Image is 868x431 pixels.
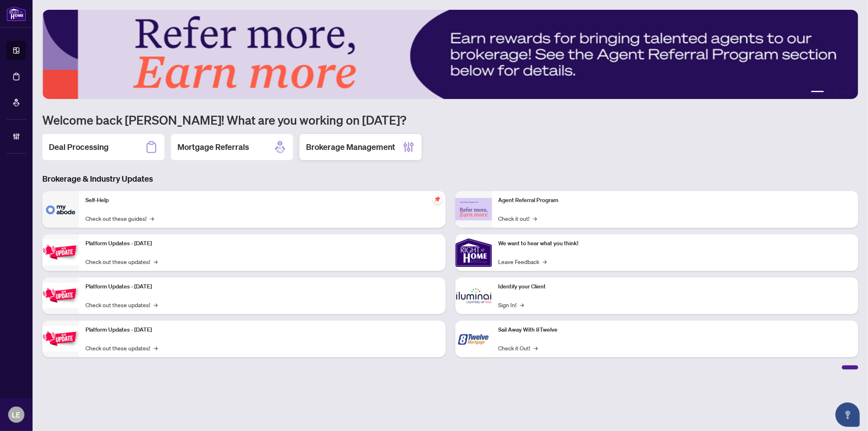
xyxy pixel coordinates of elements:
img: Platform Updates - July 21, 2025 [42,240,79,265]
span: → [153,343,157,352]
h3: Brokerage & Industry Updates [42,173,858,185]
span: LE [12,409,21,420]
p: We want to hear what you think! [498,239,852,248]
a: Check out these updates!→ [85,257,157,266]
a: Check out these guides!→ [85,214,154,223]
img: Self-Help [42,191,79,228]
img: Agent Referral Program [455,198,492,220]
button: Open asap [835,402,860,427]
p: Platform Updates - [DATE] [85,239,439,248]
img: Slide 0 [42,10,858,99]
span: → [534,343,538,352]
p: Platform Updates - [DATE] [85,282,439,291]
p: Agent Referral Program [498,196,852,205]
img: logo [7,6,26,21]
p: Self-Help [85,196,439,205]
h2: Mortgage Referrals [177,141,249,153]
h2: Deal Processing [49,141,109,153]
p: Sail Away With 8Twelve [498,325,852,334]
span: → [533,214,537,223]
button: 2 [827,91,831,94]
h1: Welcome back [PERSON_NAME]! What are you working on [DATE]? [42,112,858,128]
h2: Brokerage Management [306,141,395,153]
span: → [543,257,547,266]
a: Check out these updates!→ [85,343,157,352]
span: → [150,214,154,223]
a: Check out these updates!→ [85,300,157,309]
img: Platform Updates - July 8, 2025 [42,283,79,308]
span: pushpin [433,194,442,204]
button: 1 [811,91,824,94]
p: Platform Updates - [DATE] [85,325,439,334]
span: → [520,300,524,309]
img: Identify your Client [455,277,492,314]
button: 3 [834,91,837,94]
a: Sign In!→ [498,300,524,309]
img: We want to hear what you think! [455,234,492,271]
img: Sail Away With 8Twelve [455,321,492,357]
button: 5 [847,91,850,94]
span: → [153,300,157,309]
a: Check it out!→ [498,214,537,223]
img: Platform Updates - June 23, 2025 [42,326,79,352]
button: 4 [840,91,844,94]
a: Leave Feedback→ [498,257,547,266]
span: → [153,257,157,266]
p: Identify your Client [498,282,852,291]
a: Check it Out!→ [498,343,538,352]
